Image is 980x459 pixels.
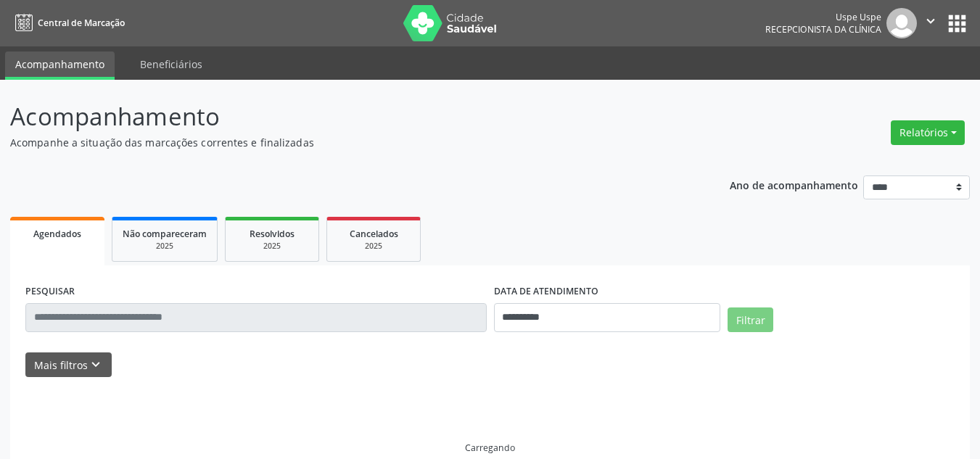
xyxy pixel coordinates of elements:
[25,352,112,378] button: Mais filtroskeyboard_arrow_down
[917,8,944,38] button: 
[891,120,965,145] button: Relatórios
[10,11,125,35] a: Central de Marcação
[236,241,308,252] div: 2025
[38,17,125,29] span: Central de Marcação
[25,281,75,303] label: PESQUISAR
[765,11,881,23] div: Uspe Uspe
[130,51,213,77] a: Beneficiários
[886,8,917,38] img: img
[123,228,207,240] span: Não compareceram
[494,281,598,303] label: DATA DE ATENDIMENTO
[465,442,515,454] div: Carregando
[123,241,207,252] div: 2025
[944,11,970,36] button: apps
[337,241,410,252] div: 2025
[10,99,682,135] p: Acompanhamento
[350,228,398,240] span: Cancelados
[250,228,295,240] span: Resolvidos
[728,307,773,332] button: Filtrar
[10,135,682,150] p: Acompanhe a situação das marcações correntes e finalizadas
[5,51,115,80] a: Acompanhamento
[33,228,81,240] span: Agendados
[923,13,939,29] i: 
[765,23,881,36] span: Recepcionista da clínica
[88,357,104,373] i: keyboard_arrow_down
[730,175,858,194] p: Ano de acompanhamento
